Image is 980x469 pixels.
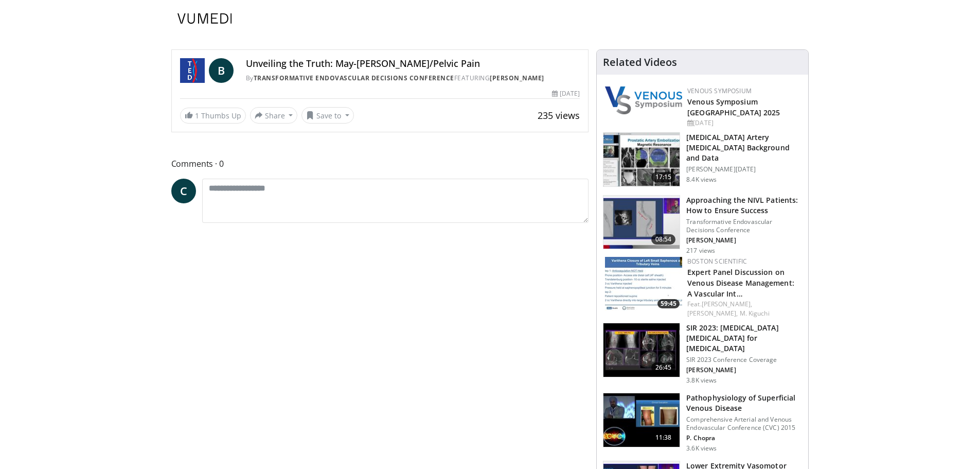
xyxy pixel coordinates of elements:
p: 3.8K views [686,376,717,385]
span: 17:15 [651,172,676,182]
h3: Expert Panel Discussion on Venous Disease Management: A Vascular Interactive Education (ViE) Webinar [687,266,800,299]
p: Comprehensive Arterial and Venous Endovascular Conference (CVC) 2015 [686,415,802,432]
a: 17:15 [MEDICAL_DATA] Artery [MEDICAL_DATA] Background and Data [PERSON_NAME][DATE] 8.4K views [603,132,802,187]
h3: [MEDICAL_DATA] Artery [MEDICAL_DATA] Background and Data [686,132,802,163]
img: fbff3a11-4c5f-44e9-b431-28ea075d42c5.150x105_q85_crop-smart_upscale.jpg [603,393,680,447]
h3: Pathophysiology of Superficial Venous Disease [686,393,802,413]
a: Transformative Endovascular Decisions Conference [254,74,454,82]
img: 38765b2d-a7cd-4379-b3f3-ae7d94ee6307.png.150x105_q85_autocrop_double_scale_upscale_version-0.2.png [605,86,682,114]
a: Venous Symposium [GEOGRAPHIC_DATA] 2025 [687,97,780,117]
img: f9d63ed0-f3bf-4a88-886f-42b94fc7533f.150x105_q85_crop-smart_upscale.jpg [603,196,680,249]
img: 2c9e911a-87a5-4113-a55f-40ade2b86016.150x105_q85_crop-smart_upscale.jpg [603,133,680,186]
span: 26:45 [651,362,676,373]
span: 11:38 [651,432,676,443]
a: 11:38 Pathophysiology of Superficial Venous Disease Comprehensive Arterial and Venous Endovascula... [603,393,802,453]
a: M. Kiguchi [740,309,770,318]
h3: SIR 2023: [MEDICAL_DATA] [MEDICAL_DATA] for [MEDICAL_DATA] [686,323,802,354]
p: [PERSON_NAME][DATE] [686,165,802,173]
div: [DATE] [687,118,800,128]
h4: Related Videos [603,56,677,68]
button: Save to [301,107,354,124]
a: 1 Thumbs Up [180,108,246,124]
p: 217 views [686,247,715,255]
a: [PERSON_NAME], [687,309,738,318]
span: 1 [195,111,199,120]
a: [PERSON_NAME], [702,300,752,308]
img: 7755e743-dd2f-4a46-b035-1157ed8bc16a.150x105_q85_crop-smart_upscale.jpg [605,257,682,311]
div: By FEATURING [246,74,580,83]
p: Mahmood Razavi [686,236,802,245]
p: 8.4K views [686,176,717,184]
a: Expert Panel Discussion on Venous Disease Management: A Vascular Int… [687,267,794,299]
a: [PERSON_NAME] [490,74,544,82]
p: SIR 2023 Conference Coverage [686,356,802,364]
a: 08:54 Approaching the NIVL Patients: How to Ensure Success Transformative Endovascular Decisions ... [603,195,802,255]
span: Comments 0 [171,157,589,170]
p: Paramjit "Romi" Chopra [686,434,802,442]
span: 235 views [538,109,580,121]
img: Transformative Endovascular Decisions Conference [180,58,205,83]
a: Boston Scientific [687,257,747,266]
a: 59:45 [605,257,682,311]
h3: Approaching the NIVL Patients: How to Ensure Success [686,195,802,216]
a: C [171,179,196,203]
a: Venous Symposium [687,86,752,95]
a: B [209,58,234,83]
div: [DATE] [552,89,580,98]
button: Share [250,107,298,124]
img: VuMedi Logo [177,13,232,24]
div: Feat. [687,300,800,318]
h4: Unveiling the Truth: May-[PERSON_NAME]/Pelvic Pain [246,58,580,70]
p: 3.6K views [686,444,717,453]
a: 26:45 SIR 2023: [MEDICAL_DATA] [MEDICAL_DATA] for [MEDICAL_DATA] SIR 2023 Conference Coverage [PE... [603,323,802,385]
span: 59:45 [657,299,680,308]
p: Bedros Taslakian [686,366,802,374]
p: Transformative Endovascular Decisions Conference [686,218,802,234]
span: 08:54 [651,234,676,245]
img: be6b0377-cdfe-4f7b-8050-068257d09c09.150x105_q85_crop-smart_upscale.jpg [603,323,680,377]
